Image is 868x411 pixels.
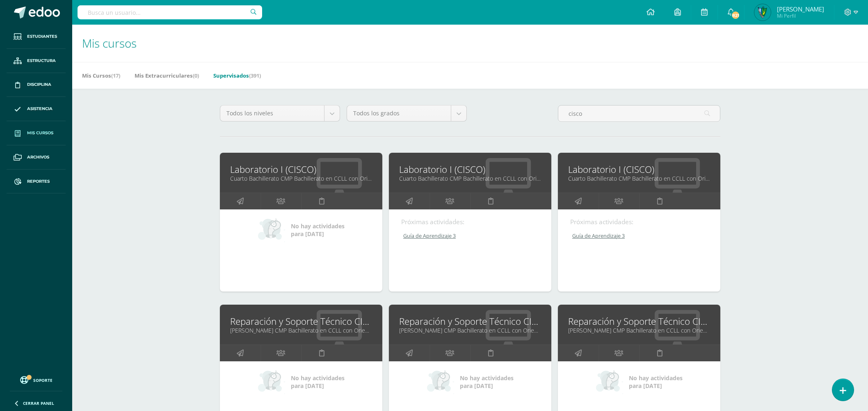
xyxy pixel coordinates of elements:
[570,218,708,226] div: Próximas actividades:
[226,106,318,121] span: Todos los niveles
[570,232,709,239] a: Guía de Aprendizaje 3
[230,163,372,176] a: Laboratorio I (CISCO)
[249,72,261,79] span: (391)
[78,5,262,19] input: Busca un usuario...
[401,232,540,239] a: Guía de Aprendizaje 3
[777,12,824,19] span: Mi Perfil
[82,35,137,51] span: Mis cursos
[33,377,53,383] span: Soporte
[399,163,541,176] a: Laboratorio I (CISCO)
[558,106,720,122] input: Busca el curso aquí...
[7,145,66,170] a: Archivos
[193,72,199,79] span: (0)
[10,374,62,385] a: Soporte
[27,178,50,185] span: Reportes
[568,163,710,176] a: Laboratorio I (CISCO)
[7,121,66,145] a: Mis cursos
[777,5,824,13] span: [PERSON_NAME]
[27,106,53,112] span: Asistencia
[220,106,340,121] a: Todos los niveles
[291,222,345,238] span: No hay actividades para [DATE]
[230,175,372,182] a: Cuarto Bachillerato CMP Bachillerato en CCLL con Orientación en Computación "C"
[111,72,120,79] span: (17)
[27,57,56,64] span: Estructura
[230,326,372,334] a: [PERSON_NAME] CMP Bachillerato en CCLL con Orientación en Computación "A"
[401,218,539,226] div: Próximas actividades:
[7,73,66,97] a: Disciplina
[135,69,199,82] a: Mis Extracurriculares(0)
[568,175,710,182] a: Cuarto Bachillerato CMP Bachillerato en CCLL con Orientación en Computación "E"
[460,374,514,390] span: No hay actividades para [DATE]
[399,315,541,328] a: Reparación y Soporte Técnico CISCO
[568,326,710,334] a: [PERSON_NAME] CMP Bachillerato en CCLL con Orientación en Computación "C"
[629,374,683,390] span: No hay actividades para [DATE]
[291,374,345,390] span: No hay actividades para [DATE]
[7,49,66,73] a: Estructura
[23,400,54,406] span: Cerrar panel
[27,154,49,161] span: Archivos
[258,218,285,242] img: no_activities_small.png
[7,170,66,194] a: Reportes
[27,130,53,136] span: Mis cursos
[353,106,445,121] span: Todos los grados
[347,106,466,121] a: Todos los grados
[399,175,541,182] a: Cuarto Bachillerato CMP Bachillerato en CCLL con Orientación en Computación "D"
[213,69,261,82] a: Supervisados(391)
[568,315,710,328] a: Reparación y Soporte Técnico CISCO
[230,315,372,328] a: Reparación y Soporte Técnico CISCO
[754,4,771,21] img: 1b281a8218983e455f0ded11b96ffc56.png
[731,11,740,20] span: 821
[399,326,541,334] a: [PERSON_NAME] CMP Bachillerato en CCLL con Orientación en Computación "B"
[7,25,66,49] a: Estudiantes
[27,81,51,88] span: Disciplina
[427,370,454,394] img: no_activities_small.png
[7,97,66,121] a: Asistencia
[27,33,57,40] span: Estudiantes
[82,69,120,82] a: Mis Cursos(17)
[258,370,285,394] img: no_activities_small.png
[596,370,623,394] img: no_activities_small.png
